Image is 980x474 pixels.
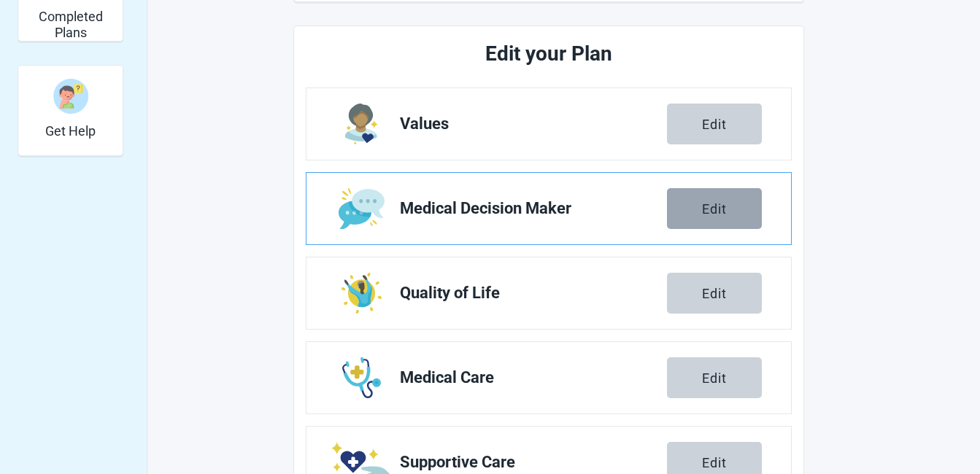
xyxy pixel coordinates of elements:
[667,273,762,314] button: Edit
[702,370,727,385] div: Edit
[18,65,123,156] div: Get Help
[45,123,96,139] h2: Get Help
[306,173,791,244] a: Edit Medical Decision Maker section
[702,455,727,470] div: Edit
[400,454,667,471] span: Supportive Care
[702,117,727,131] div: Edit
[400,200,667,217] span: Medical Decision Maker
[400,115,667,133] span: Values
[702,201,727,216] div: Edit
[306,257,791,329] a: Edit Quality of Life section
[667,357,762,398] button: Edit
[306,88,791,160] a: Edit Values section
[400,369,667,386] span: Medical Care
[667,188,762,229] button: Edit
[400,284,667,302] span: Quality of Life
[360,38,737,70] h2: Edit your Plan
[306,342,791,413] a: Edit Medical Care section
[702,286,727,300] div: Edit
[667,104,762,144] button: Edit
[53,79,88,114] img: person-question-x68TBcxA.svg
[24,9,117,40] h2: Completed Plans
